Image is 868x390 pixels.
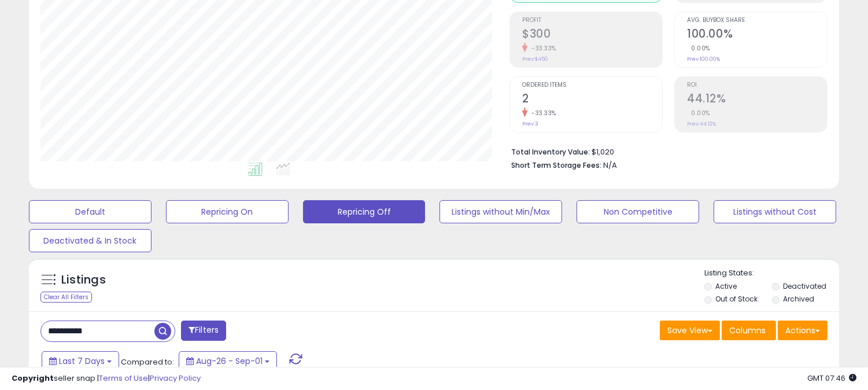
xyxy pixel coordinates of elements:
[722,321,776,340] button: Columns
[714,200,836,223] button: Listings without Cost
[783,281,826,291] label: Deactivated
[511,144,819,158] li: $1,020
[40,292,92,303] div: Clear All Filters
[687,120,716,127] small: Prev: 44.12%
[687,27,827,43] h2: 100.00%
[42,351,119,371] button: Last 7 Days
[687,109,710,117] small: 0.00%
[522,120,538,127] small: Prev: 3
[687,92,827,108] h2: 44.12%
[522,92,662,108] h2: 2
[150,373,201,384] a: Privacy Policy
[29,229,152,252] button: Deactivated & In Stock
[704,268,839,279] p: Listing States:
[687,44,710,53] small: 0.00%
[522,27,662,43] h2: $300
[687,82,827,89] span: ROI
[196,355,263,367] span: Aug-26 - Sep-01
[99,373,148,384] a: Terms of Use
[729,325,766,336] span: Columns
[577,200,699,223] button: Non Competitive
[511,147,590,157] b: Total Inventory Value:
[303,200,426,223] button: Repricing Off
[522,82,662,89] span: Ordered Items
[807,373,856,384] span: 2025-09-9 07:46 GMT
[778,321,828,340] button: Actions
[166,200,289,223] button: Repricing On
[12,373,54,384] strong: Copyright
[511,160,601,170] b: Short Term Storage Fees:
[181,321,226,341] button: Filters
[660,321,720,340] button: Save View
[59,355,105,367] span: Last 7 Days
[121,356,174,367] span: Compared to:
[527,44,556,53] small: -33.33%
[527,109,556,117] small: -33.33%
[29,200,152,223] button: Default
[715,294,758,304] label: Out of Stock
[439,200,562,223] button: Listings without Min/Max
[179,351,277,371] button: Aug-26 - Sep-01
[783,294,814,304] label: Archived
[522,56,548,62] small: Prev: $450
[715,281,737,291] label: Active
[12,373,201,384] div: seller snap | |
[603,160,617,171] span: N/A
[61,272,106,288] h5: Listings
[687,56,720,62] small: Prev: 100.00%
